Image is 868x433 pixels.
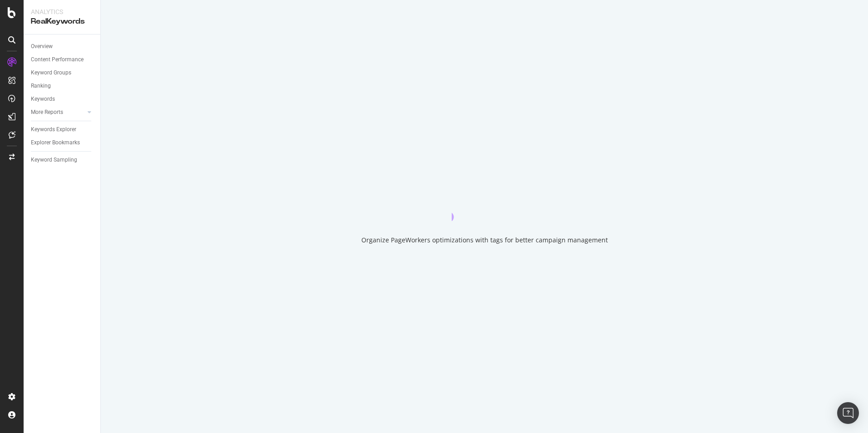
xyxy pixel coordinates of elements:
a: Keyword Groups [31,68,94,78]
a: Overview [31,42,94,51]
div: Explorer Bookmarks [31,138,80,148]
a: Keyword Sampling [31,155,94,165]
div: Keyword Sampling [31,155,77,165]
a: Keywords [31,94,94,104]
div: Overview [31,42,53,51]
a: Explorer Bookmarks [31,138,94,148]
a: Ranking [31,81,94,91]
div: Content Performance [31,55,84,64]
div: RealKeywords [31,16,93,27]
a: More Reports [31,108,85,117]
div: Open Intercom Messenger [837,402,859,424]
div: Analytics [31,7,93,16]
div: More Reports [31,108,63,117]
a: Content Performance [31,55,94,64]
div: animation [452,188,517,221]
div: Keywords [31,94,55,104]
a: Keywords Explorer [31,125,94,134]
div: Keywords Explorer [31,125,76,134]
div: Organize PageWorkers optimizations with tags for better campaign management [361,236,608,245]
div: Ranking [31,81,51,91]
div: Keyword Groups [31,68,71,78]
